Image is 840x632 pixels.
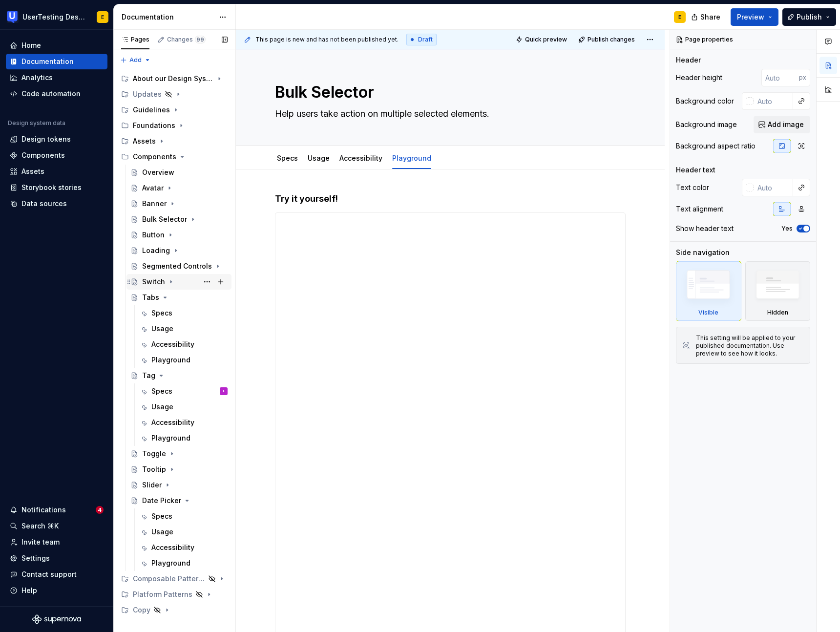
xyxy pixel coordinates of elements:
[513,33,571,46] button: Quick preview
[142,293,159,302] div: Tabs
[676,165,715,175] div: Header text
[151,402,173,412] div: Usage
[136,321,231,337] a: Usage
[754,116,810,133] button: Add image
[6,502,107,518] button: Notifications4
[133,89,162,99] div: Updates
[142,261,212,271] div: Segmented Controls
[696,334,804,358] div: This setting will be applied to your published documentation. Use preview to see how it looks.
[768,120,804,129] span: Add image
[6,147,107,163] a: Components
[151,386,172,396] div: Specs
[126,180,231,196] a: Avatar
[308,154,330,162] a: Usage
[142,371,155,380] div: Tag
[142,449,166,459] div: Toggle
[136,415,231,430] a: Accessibility
[136,540,231,555] a: Accessibility
[151,339,194,349] div: Accessibility
[117,71,231,86] div: About our Design System
[117,587,231,602] div: Platform Patterns
[136,383,231,399] a: SpecsL
[6,534,107,550] a: Invite team
[101,13,104,21] div: E
[136,399,231,415] a: Usage
[121,36,149,43] div: Pages
[676,73,722,83] div: Header height
[126,462,231,477] a: Tooltip
[21,199,67,209] div: Data sources
[151,558,190,568] div: Playground
[7,11,19,23] img: 41adf70f-fc1c-4662-8e2d-d2ab9c673b1b.png
[136,508,231,524] a: Specs
[754,92,793,110] input: Auto
[151,324,173,334] div: Usage
[126,274,231,290] a: Switch
[21,167,44,176] div: Assets
[32,614,81,624] svg: Supernova Logo
[126,290,231,305] a: Tabs
[122,12,214,22] div: Documentation
[96,506,104,514] span: 4
[6,70,107,85] a: Analytics
[255,36,399,43] span: This page is new and has not been published yet.
[336,147,386,168] div: Accessibility
[133,136,156,146] div: Assets
[700,12,720,22] span: Share
[126,211,231,227] a: Bulk Selector
[133,605,150,615] div: Copy
[6,86,107,102] a: Code automation
[133,152,176,162] div: Components
[304,147,334,168] div: Usage
[142,199,167,209] div: Banner
[117,602,231,618] div: Copy
[126,477,231,493] a: Slider
[151,527,173,537] div: Usage
[136,337,231,352] a: Accessibility
[142,464,166,474] div: Tooltip
[151,308,172,318] div: Specs
[21,73,53,83] div: Analytics
[737,12,764,22] span: Preview
[117,86,231,102] div: Updates
[575,33,639,46] button: Publish changes
[676,141,756,151] div: Background aspect ratio
[136,352,231,368] a: Playground
[388,147,435,168] div: Playground
[133,121,175,130] div: Foundations
[588,36,635,43] span: Publish changes
[133,105,170,115] div: Guidelines
[676,204,723,214] div: Text alignment
[2,6,111,27] button: UserTesting Design SystemE
[21,505,66,515] div: Notifications
[126,165,231,180] a: Overview
[6,196,107,211] a: Data sources
[21,41,41,50] div: Home
[799,74,806,82] p: px
[117,71,231,618] div: Page tree
[754,179,793,196] input: Auto
[676,248,730,257] div: Side navigation
[761,69,799,86] input: Auto
[6,164,107,179] a: Assets
[698,309,718,316] div: Visible
[686,8,727,26] button: Share
[21,183,82,192] div: Storybook stories
[6,583,107,598] button: Help
[21,57,74,66] div: Documentation
[767,309,788,316] div: Hidden
[6,518,107,534] button: Search ⌘K
[151,355,190,365] div: Playground
[223,386,225,396] div: L
[21,569,77,579] div: Contact support
[676,183,709,192] div: Text color
[133,590,192,599] div: Platform Patterns
[142,230,165,240] div: Button
[6,567,107,582] button: Contact support
[273,106,624,122] textarea: Help users take action on multiple selected elements.
[8,119,65,127] div: Design system data
[126,196,231,211] a: Banner
[133,574,205,584] div: Composable Patterns
[731,8,778,26] button: Preview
